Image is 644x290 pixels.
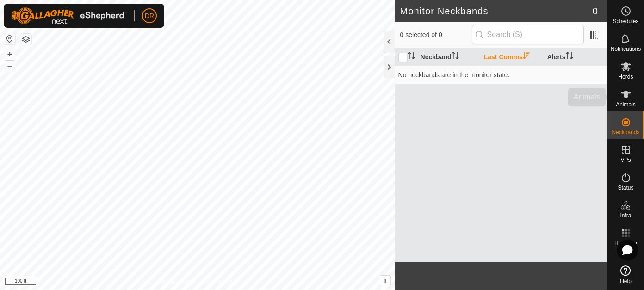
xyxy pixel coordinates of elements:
span: Neckbands [612,130,639,135]
p-sorticon: Activate to sort [452,53,459,61]
button: + [4,49,15,60]
a: Privacy Policy [161,278,195,286]
span: i [384,277,386,284]
input: Search (S) [472,25,584,44]
th: Neckband [417,48,480,66]
span: Infra [620,213,631,218]
span: Schedules [613,19,638,24]
span: VPs [620,157,631,163]
p-sorticon: Activate to sort [566,53,573,61]
span: Herds [618,74,633,80]
button: i [380,276,390,286]
th: Last Comms [480,48,544,66]
a: Help [607,262,644,288]
p-sorticon: Activate to sort [408,53,415,61]
span: Status [618,185,633,191]
span: 0 [593,4,598,18]
button: Map Layers [20,34,31,45]
img: Gallagher Logo [11,7,127,24]
span: Animals [616,102,636,107]
span: Notifications [611,46,641,52]
span: Help [620,278,632,284]
span: 0 selected of 0 [400,30,472,40]
h2: Monitor Neckbands [400,6,593,17]
a: Contact Us [206,278,234,286]
span: DR [145,11,154,21]
button: Reset Map [4,33,15,44]
p-sorticon: Activate to sort [523,53,530,61]
button: – [4,61,15,72]
td: No neckbands are in the monitor state. [395,66,607,84]
span: Heatmap [614,241,637,246]
th: Alerts [544,48,607,66]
